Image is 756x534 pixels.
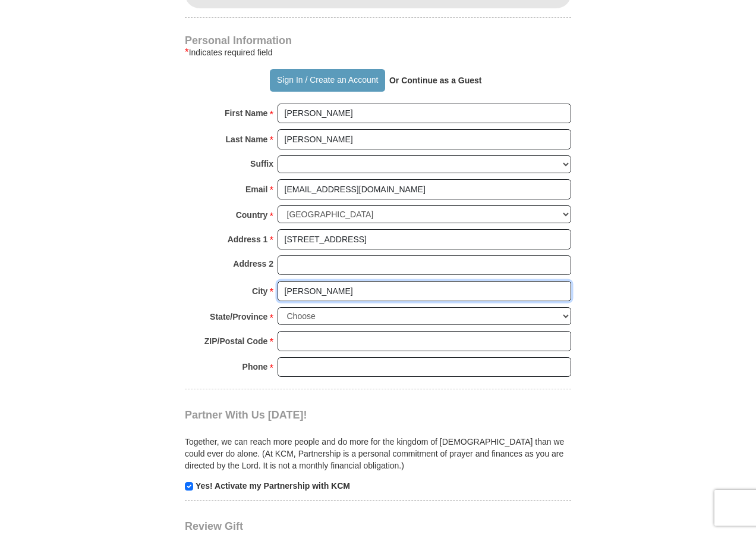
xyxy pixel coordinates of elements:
[225,105,267,121] strong: First Name
[389,76,482,85] strong: Or Continue as a Guest
[185,409,307,421] span: Partner With Us [DATE]!
[226,131,268,148] strong: Last Name
[233,255,273,272] strong: Address 2
[185,36,571,45] h4: Personal Information
[250,155,273,172] strong: Suffix
[242,358,268,375] strong: Phone
[185,436,571,471] p: Together, we can reach more people and do more for the kingdom of [DEMOGRAPHIC_DATA] than we coul...
[236,207,268,223] strong: Country
[228,231,268,248] strong: Address 1
[245,181,267,198] strong: Email
[270,69,385,92] button: Sign In / Create an Account
[185,45,571,60] div: Indicates required field
[204,333,268,349] strong: ZIP/Postal Code
[252,283,267,299] strong: City
[210,308,267,325] strong: State/Province
[196,481,350,491] strong: Yes! Activate my Partnership with KCM
[185,520,243,532] span: Review Gift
